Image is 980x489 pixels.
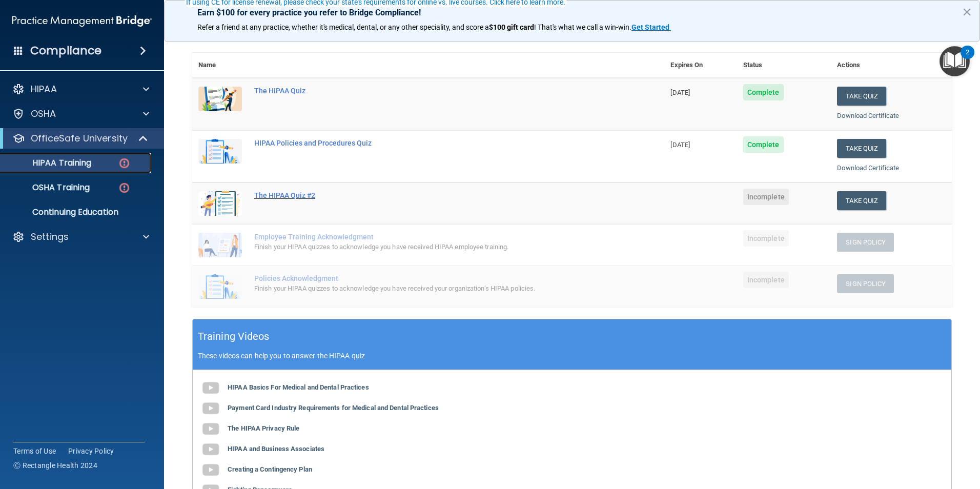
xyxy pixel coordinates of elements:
[68,446,114,456] a: Privacy Policy
[197,23,489,31] span: Refer a friend at any practice, whether it's medical, dental, or any other speciality, and score a
[831,53,952,78] th: Actions
[13,460,97,471] span: Ⓒ Rectangle Health 2024
[962,4,972,20] button: Close
[743,272,789,288] span: Incomplete
[228,445,324,453] b: HIPAA and Business Associates
[743,136,784,153] span: Complete
[12,11,152,31] img: PMB logo
[837,233,894,252] button: Sign Policy
[489,23,534,31] strong: $100 gift card
[200,378,221,398] img: gray_youtube_icon.38fcd6cc.png
[7,158,91,168] p: HIPAA Training
[31,231,69,243] p: Settings
[200,460,221,480] img: gray_youtube_icon.38fcd6cc.png
[940,46,970,76] button: Open Resource Center, 2 new notifications
[7,182,90,193] p: OSHA Training
[200,398,221,419] img: gray_youtube_icon.38fcd6cc.png
[254,282,613,295] div: Finish your HIPAA quizzes to acknowledge you have received your organization’s HIPAA policies.
[743,230,789,247] span: Incomplete
[228,383,369,391] b: HIPAA Basics For Medical and Dental Practices
[12,83,149,95] a: HIPAA
[13,446,56,456] a: Terms of Use
[664,53,737,78] th: Expires On
[837,191,886,210] button: Take Quiz
[12,132,149,145] a: OfficeSafe University
[631,23,671,31] a: Get Started
[631,23,669,31] strong: Get Started
[254,233,613,241] div: Employee Training Acknowledgment
[743,189,789,205] span: Incomplete
[837,87,886,106] button: Take Quiz
[12,108,149,120] a: OSHA
[31,132,128,145] p: OfficeSafe University
[837,139,886,158] button: Take Quiz
[198,352,946,360] p: These videos can help you to answer the HIPAA quiz
[12,231,149,243] a: Settings
[534,23,631,31] span: ! That's what we call a win-win.
[192,53,248,78] th: Name
[30,44,101,58] h4: Compliance
[228,404,439,412] b: Payment Card Industry Requirements for Medical and Dental Practices
[200,439,221,460] img: gray_youtube_icon.38fcd6cc.png
[670,141,690,149] span: [DATE]
[837,164,899,172] a: Download Certificate
[118,157,131,170] img: danger-circle.6113f641.png
[737,53,831,78] th: Status
[197,8,947,17] p: Earn $100 for every practice you refer to Bridge Compliance!
[31,83,57,95] p: HIPAA
[118,181,131,194] img: danger-circle.6113f641.png
[7,207,147,217] p: Continuing Education
[743,84,784,100] span: Complete
[254,191,613,199] div: The HIPAA Quiz #2
[198,328,270,345] h5: Training Videos
[254,241,613,253] div: Finish your HIPAA quizzes to acknowledge you have received HIPAA employee training.
[228,465,312,473] b: Creating a Contingency Plan
[200,419,221,439] img: gray_youtube_icon.38fcd6cc.png
[837,274,894,293] button: Sign Policy
[966,52,969,66] div: 2
[31,108,56,120] p: OSHA
[254,274,613,282] div: Policies Acknowledgment
[228,424,299,432] b: The HIPAA Privacy Rule
[837,112,899,119] a: Download Certificate
[254,87,613,95] div: The HIPAA Quiz
[254,139,613,147] div: HIPAA Policies and Procedures Quiz
[670,89,690,96] span: [DATE]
